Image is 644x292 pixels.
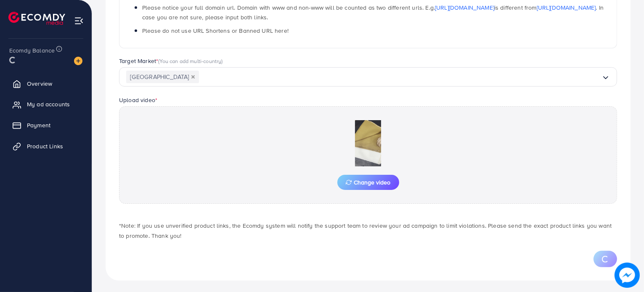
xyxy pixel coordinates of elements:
span: Please notice your full domain url. Domain with www and non-www will be counted as two different ... [142,3,604,21]
button: Deselect Pakistan [191,75,195,79]
input: Search for option [199,71,602,84]
span: (You can add multi-country) [158,57,223,65]
span: My ad accounts [27,100,70,108]
div: Search for option [119,67,617,87]
label: Target Market [119,57,223,65]
span: Ecomdy Balance [9,46,55,55]
button: Change video [337,175,399,190]
a: [URL][DOMAIN_NAME] [435,3,494,12]
span: Change video [346,179,391,185]
a: Overview [6,75,85,92]
span: Overview [27,79,52,88]
span: Payment [27,121,50,129]
img: logo [8,12,65,25]
a: Product Links [6,138,85,155]
label: Upload video [119,96,157,104]
p: *Note: If you use unverified product links, the Ecomdy system will notify the support team to rev... [119,221,617,241]
img: image [615,263,640,288]
span: [GEOGRAPHIC_DATA] [126,71,199,84]
a: My ad accounts [6,96,85,113]
img: menu [74,16,84,26]
span: Product Links [27,142,63,150]
a: [URL][DOMAIN_NAME] [537,3,596,12]
span: Please do not use URL Shortens or Banned URL here! [142,26,289,35]
img: image [74,57,82,65]
a: Payment [6,117,85,134]
img: Preview Image [326,120,410,166]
